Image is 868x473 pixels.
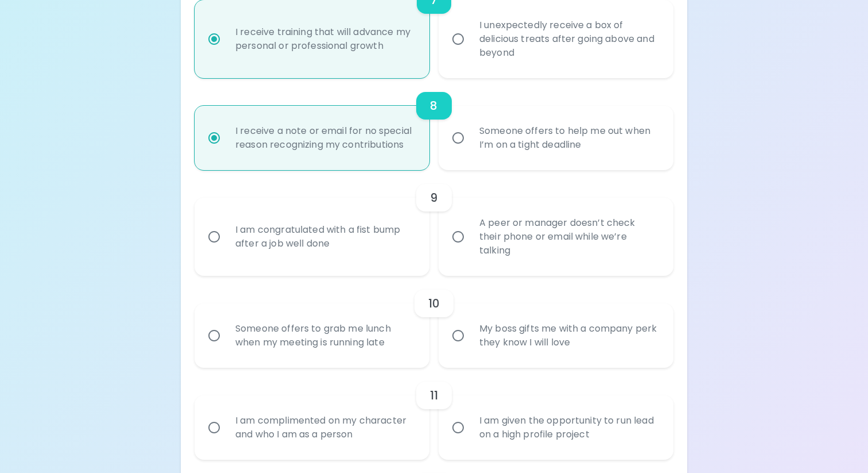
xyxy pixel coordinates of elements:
[226,11,423,67] div: I receive training that will advance my personal or professional growth
[226,400,423,455] div: I am complimented on my character and who I am as a person
[226,209,423,264] div: I am congratulated with a fist bump after a job well done
[195,170,673,276] div: choice-group-check
[470,400,667,455] div: I am given the opportunity to run lead on a high profile project
[470,308,667,363] div: My boss gifts me with a company perk they know I will love
[226,110,423,166] div: I receive a note or email for no special reason recognizing my contributions
[428,294,440,313] h6: 10
[430,189,437,207] h6: 9
[470,202,667,271] div: A peer or manager doesn’t check their phone or email while we’re talking
[470,5,667,74] div: I unexpectedly receive a box of delicious treats after going above and beyond
[195,78,673,170] div: choice-group-check
[195,276,673,368] div: choice-group-check
[430,97,437,115] h6: 8
[195,368,673,460] div: choice-group-check
[430,386,438,405] h6: 11
[470,110,667,166] div: Someone offers to help me out when I’m on a tight deadline
[226,308,423,363] div: Someone offers to grab me lunch when my meeting is running late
